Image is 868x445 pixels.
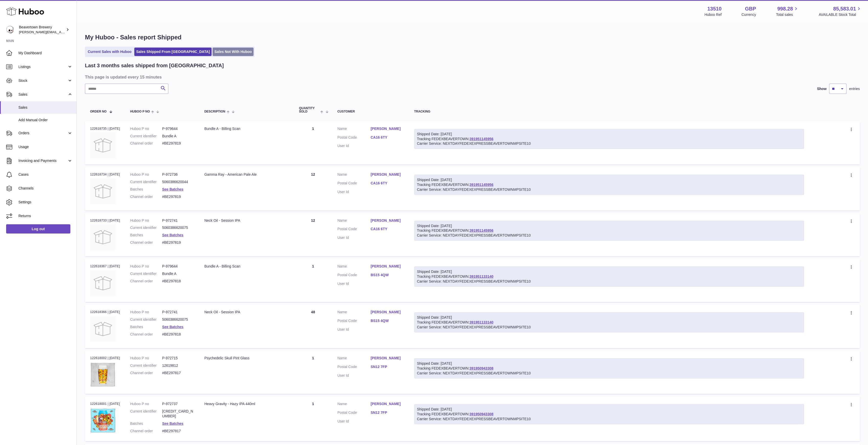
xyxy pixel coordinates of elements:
span: [PERSON_NAME][EMAIL_ADDRESS][PERSON_NAME][DOMAIN_NAME] [19,30,130,34]
dt: Current identifier [130,225,162,230]
dt: Batches [130,233,162,238]
a: 391950943308 [469,412,493,416]
a: SN12 7FP [371,410,404,415]
img: beavertown-brewery-heavy-gravity-hazy-ipa-can.png [90,408,116,433]
a: See Batches [162,421,183,426]
a: 998.28 Total sales [776,5,799,17]
dt: Huboo P no [130,310,162,315]
div: Tracking FEDEXBEAVERTOWN: [414,404,804,424]
a: CA16 6TY [371,135,404,140]
div: Shipped Date: [DATE] [417,177,801,182]
div: Neck Oil - Session IPA [204,218,289,223]
dt: Name [337,402,371,408]
dt: Current identifier [130,271,162,276]
div: Tracking FEDEXBEAVERTOWN: [414,221,804,241]
td: 48 [294,305,332,348]
span: Orders [18,131,67,136]
a: See Batches [162,325,183,329]
div: 122618366 | [DATE] [90,310,120,314]
dt: Postal Code [337,273,371,279]
td: 1 [294,396,332,441]
dt: Batches [130,421,162,426]
div: Shipped Date: [DATE] [417,132,801,137]
dt: Huboo P no [130,172,162,177]
dt: Name [337,126,371,132]
label: Show [817,86,827,91]
div: Shipped Date: [DATE] [417,315,801,320]
div: Huboo Ref [705,12,722,17]
strong: 13510 [707,5,722,12]
dt: Channel order [130,429,162,433]
span: Stock [18,78,67,83]
a: Sales Not With Huboo [213,48,254,56]
dd: #BE297818 [162,279,194,284]
dt: User Id [337,235,371,240]
span: Order No [90,110,107,113]
dd: [CREDIT_CARD_NUMBER] [162,409,194,419]
dt: Current identifier [130,180,162,184]
dd: P-972741 [162,218,194,223]
a: SN12 7FP [371,364,404,369]
dt: Channel order [130,194,162,199]
a: Current Sales with Huboo [86,48,133,56]
img: beavertown-brewery-psychedlic-pint-glass_36326ebd-29c0-4cac-9570-52cf9d517ba4.png [90,362,116,387]
span: My Dashboard [18,51,73,55]
span: Settings [18,200,73,205]
div: Carrier Service: NEXTDAYFEDEXEXPRESSBEAVERTOWNMPSITE10 [417,141,801,146]
a: 391951133140 [469,320,493,324]
img: no-photo.jpg [90,132,116,158]
a: [PERSON_NAME] [371,264,404,269]
a: [PERSON_NAME] [371,402,404,406]
dt: Postal Code [337,410,371,416]
dd: P-972737 [162,402,194,406]
dd: P-972736 [162,172,194,177]
div: 122618367 | [DATE] [90,264,120,269]
span: Returns [18,214,73,218]
span: Channels [18,186,73,191]
dt: Huboo P no [130,218,162,223]
dt: Name [337,356,371,362]
div: Tracking FEDEXBEAVERTOWN: [414,266,804,287]
dt: User Id [337,143,371,148]
dd: P-972715 [162,356,194,361]
a: [PERSON_NAME] [371,172,404,177]
div: Tracking [414,110,804,113]
a: BS15 4QW [371,273,404,277]
span: Sales [18,92,67,97]
td: 1 [294,259,332,302]
span: Cases [18,172,73,177]
dt: Name [337,264,371,270]
div: Tracking FEDEXBEAVERTOWN: [414,312,804,332]
span: Sales [18,105,73,110]
div: Tracking FEDEXBEAVERTOWN: [414,358,804,379]
dt: Huboo P no [130,264,162,269]
div: Psychedelic Skull Pint Glass [204,356,289,361]
img: Matthew.McCormack@beavertownbrewery.co.uk [6,26,14,34]
dt: Channel order [130,279,162,284]
dt: Postal Code [337,227,371,233]
dt: Huboo P no [130,402,162,406]
div: Bundle A - Billing Scan [204,264,289,269]
a: 391950943308 [469,366,493,370]
dt: Name [337,218,371,224]
div: 122618002 | [DATE] [90,356,120,360]
a: [PERSON_NAME] [371,126,404,131]
div: 122618001 | [DATE] [90,402,120,406]
dt: Huboo P no [130,126,162,131]
dt: User Id [337,190,371,194]
span: Add Manual Order [18,118,73,123]
a: Sales Shipped From [GEOGRAPHIC_DATA] [134,48,212,56]
div: 122618734 | [DATE] [90,172,120,177]
a: CA16 6TY [371,181,404,186]
span: 998.28 [777,5,793,12]
dt: User Id [337,281,371,286]
div: Carrier Service: NEXTDAYFEDEXEXPRESSBEAVERTOWNMPSITE10 [417,187,801,192]
div: Shipped Date: [DATE] [417,407,801,412]
dd: #BE297818 [162,332,194,337]
dd: 5060386620075 [162,225,194,230]
dd: P-979644 [162,126,194,131]
dt: Postal Code [337,135,371,141]
span: 85,583.01 [833,5,856,12]
div: Heavy Gravity - Hazy IPA 440ml [204,402,289,406]
dd: #BE297819 [162,141,194,146]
